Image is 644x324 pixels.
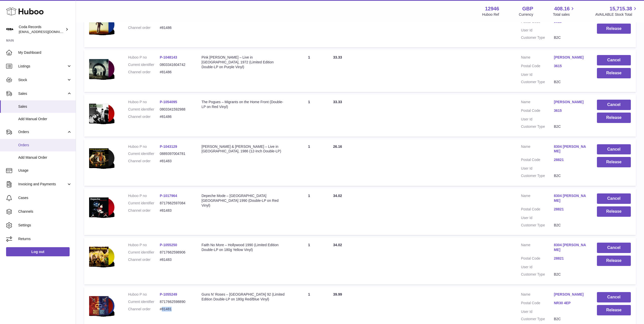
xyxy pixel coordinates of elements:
[554,272,587,277] dd: B2C
[202,193,285,208] div: Depeche Mode – [GEOGRAPHIC_DATA] [GEOGRAPHIC_DATA] 1990 (Double-LP on Red Vinyl)
[554,223,587,228] dd: B2C
[521,28,554,33] dt: User Id
[290,50,328,92] td: 1
[554,100,587,104] a: [PERSON_NAME]
[521,223,554,228] dt: Customer Type
[89,100,114,127] img: 1754476445.png
[6,26,14,33] img: haz@pcatmedia.com
[128,292,160,297] dt: Huboo P no
[521,301,554,307] dt: Postal Code
[160,145,177,149] a: P-1043129
[597,157,631,167] button: Release
[202,55,285,69] div: Pink [PERSON_NAME] – Live in [GEOGRAPHIC_DATA], 1972 (Limited Edition Double-LP on Purple Vinyl)
[521,173,554,178] dt: Customer Type
[521,35,554,40] dt: Customer Type
[128,159,160,164] dt: Channel order
[128,299,160,304] dt: Current identifier
[610,5,632,12] span: 15,715.38
[89,292,114,319] img: 1755524446.png
[160,292,177,296] a: P-1055249
[554,292,587,297] a: [PERSON_NAME]
[18,237,72,241] span: Returns
[333,292,342,296] span: 39.99
[160,307,191,312] dd: #81481
[290,95,328,137] td: 1
[485,5,499,12] strong: 12946
[597,305,631,315] button: Release
[554,144,587,154] a: 8304 [PERSON_NAME]
[482,12,499,17] div: Huboo Ref
[89,55,114,82] img: 129461749994657.png
[554,301,587,305] a: NR30 4EP
[128,55,160,60] dt: Huboo P no
[19,30,74,34] span: [EMAIL_ADDRESS][DOMAIN_NAME]
[554,80,587,84] dd: B2C
[333,100,342,104] span: 33.33
[128,100,160,104] dt: Huboo P no
[128,201,160,206] dt: Current identifier
[128,250,160,255] dt: Current identifier
[18,78,67,82] span: Stock
[521,243,554,254] dt: Name
[290,238,328,284] td: 1
[160,201,191,206] dd: 8717662597084
[521,80,554,84] dt: Customer Type
[521,124,554,129] dt: Customer Type
[522,5,533,12] strong: GBP
[554,207,587,212] a: 28821
[290,6,328,48] td: 1
[18,130,67,134] span: Orders
[89,193,114,221] img: 1730458846.png
[595,5,638,17] a: 15,715.38 AVAILABLE Stock Total
[554,35,587,40] dd: B2C
[6,247,70,256] a: Log out
[128,107,160,112] dt: Current identifier
[521,72,554,77] dt: User Id
[597,193,631,204] button: Cancel
[128,193,160,198] dt: Huboo P no
[521,117,554,122] dt: User Id
[521,144,554,155] dt: Name
[202,243,285,252] div: Faith No More – Hollywood 1990 (Limited Edition Double-LP on 180g Yellow Vinyl)
[290,188,328,235] td: 1
[521,166,554,171] dt: User Id
[160,62,191,67] dd: 0803341604742
[333,194,342,198] span: 34.02
[597,206,631,217] button: Release
[521,55,554,61] dt: Name
[128,243,160,247] dt: Huboo P no
[18,209,72,214] span: Channels
[160,257,191,262] dd: #81483
[89,11,114,38] img: 129461757493520.png
[521,207,554,213] dt: Postal Code
[18,168,72,173] span: Usage
[554,317,587,321] dd: B2C
[160,208,191,213] dd: #81483
[521,317,554,321] dt: Customer Type
[554,64,587,68] a: 3615
[128,208,160,213] dt: Channel order
[128,70,160,75] dt: Channel order
[128,144,160,149] dt: Huboo P no
[554,193,587,203] a: 8304 [PERSON_NAME]
[160,100,177,104] a: P-1054095
[597,68,631,78] button: Release
[160,114,191,119] dd: #81486
[18,182,67,187] span: Invoicing and Payments
[521,108,554,114] dt: Postal Code
[553,5,575,17] a: 408.16 Total sales
[554,55,587,60] a: [PERSON_NAME]
[89,243,114,270] img: 1755528047.png
[333,243,342,247] span: 34.02
[521,157,554,164] dt: Postal Code
[521,193,554,204] dt: Name
[128,307,160,312] dt: Channel order
[160,25,191,30] dd: #81486
[595,12,638,17] span: AVAILABLE Stock Total
[128,257,160,262] dt: Channel order
[333,55,342,59] span: 33.33
[521,256,554,262] dt: Postal Code
[18,143,72,148] span: Orders
[202,144,285,154] div: [PERSON_NAME] & [PERSON_NAME] – Live in [GEOGRAPHIC_DATA], 1986 (12-Inch Double-LP)
[554,243,587,252] a: 8304 [PERSON_NAME]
